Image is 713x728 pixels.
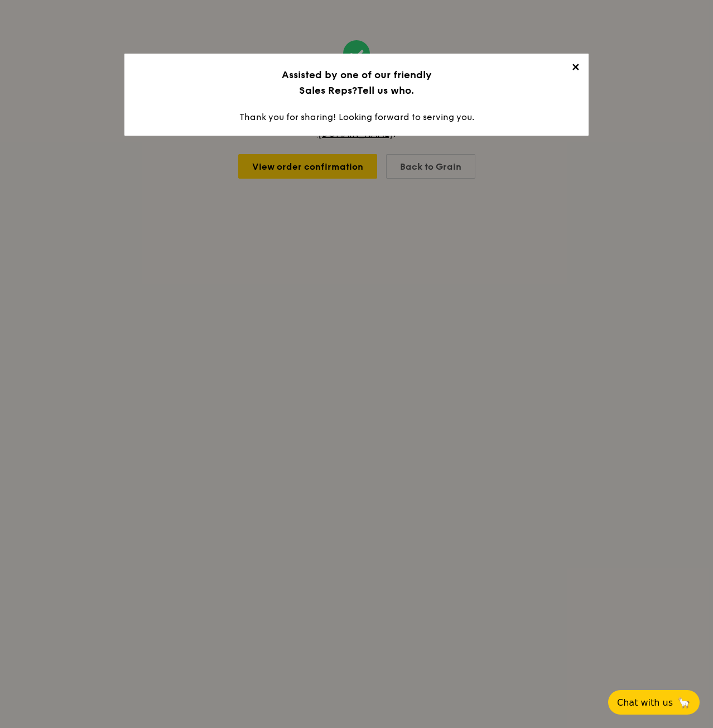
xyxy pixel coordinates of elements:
span: Chat with us [617,697,673,708]
span: 🦙 [677,696,691,709]
h3: Assisted by one of our friendly Sales Reps? [138,67,575,98]
button: Chat with us🦙 [608,690,700,715]
span: ✕ [567,61,583,77]
div: Thank you for sharing! Looking forward to serving you. [124,54,589,136]
span: Tell us who. [357,84,414,97]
